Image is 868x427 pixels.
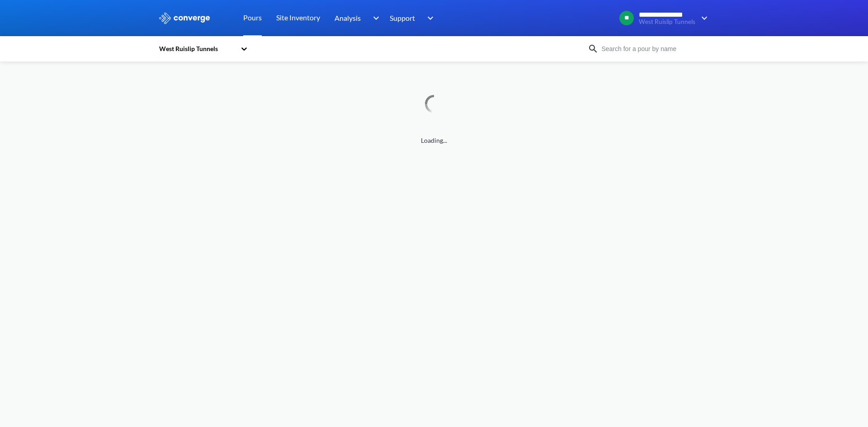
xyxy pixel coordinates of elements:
[367,13,382,23] img: downArrow.svg
[158,44,236,54] div: West Ruislip Tunnels
[421,13,436,23] img: downArrow.svg
[588,43,599,54] img: icon-search.svg
[695,13,710,23] img: downArrow.svg
[158,136,710,145] span: Loading...
[639,19,695,25] span: West Ruislip Tunnels
[390,12,415,23] span: Support
[158,12,211,24] img: logo_ewhite.svg
[335,12,361,23] span: Analysis
[599,44,708,54] input: Search for a pour by name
